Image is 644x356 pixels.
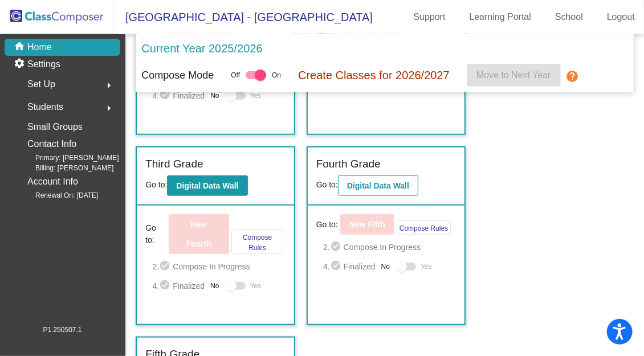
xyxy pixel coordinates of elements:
[250,279,262,293] span: Yes
[349,220,385,229] b: New Fifth
[460,8,541,26] a: Learning Portal
[476,70,551,80] span: Move to Next Year
[159,89,173,103] mat-icon: check_circle
[347,181,409,190] b: Digital Data Wall
[114,8,373,26] span: [GEOGRAPHIC_DATA] - [GEOGRAPHIC_DATA]
[381,261,390,272] span: No
[152,260,285,273] span: 2. Compose In Progress
[141,40,262,57] p: Current Year 2025/2026
[316,156,381,173] label: Fourth Grade
[231,230,284,254] button: Compose Rules
[405,8,455,26] a: Support
[467,64,561,87] button: Move to Next Year
[14,58,27,71] mat-icon: settings
[17,153,119,163] span: Primary: [PERSON_NAME]
[169,214,229,254] button: New Fourth
[167,175,247,196] button: Digital Data Wall
[17,190,98,200] span: Renewal On: [DATE]
[27,174,78,190] p: Account Info
[421,260,432,273] span: Yes
[145,156,203,173] label: Third Grade
[210,91,219,101] span: No
[102,79,116,92] mat-icon: arrow_right
[27,40,52,54] p: Home
[330,260,344,273] mat-icon: check_circle
[14,40,27,54] mat-icon: home
[272,70,281,80] span: On
[330,240,344,254] mat-icon: check_circle
[141,68,214,83] p: Compose Mode
[250,89,262,103] span: Yes
[598,8,644,26] a: Logout
[231,70,240,80] span: Off
[316,180,338,189] span: Go to:
[27,136,76,152] p: Contact Info
[323,260,376,273] span: 4. Finalized
[27,119,83,135] p: Small Groups
[176,181,238,190] b: Digital Data Wall
[27,58,60,71] p: Settings
[340,214,394,235] button: New Fifth
[338,175,418,196] button: Digital Data Wall
[546,8,592,26] a: School
[145,222,166,246] span: Go to:
[27,76,55,92] span: Set Up
[565,69,579,83] mat-icon: help
[145,180,167,189] span: Go to:
[17,163,113,173] span: Billing: [PERSON_NAME]
[298,67,450,84] p: Create Classes for 2026/2027
[316,219,338,231] span: Go to:
[159,279,173,293] mat-icon: check_circle
[159,260,173,273] mat-icon: check_circle
[102,101,116,115] mat-icon: arrow_right
[323,240,456,254] span: 2. Compose In Progress
[210,281,219,291] span: No
[27,99,63,115] span: Students
[152,89,205,103] span: 4. Finalized
[397,220,451,235] button: Compose Rules
[186,220,211,248] b: New Fourth
[152,279,205,293] span: 4. Finalized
